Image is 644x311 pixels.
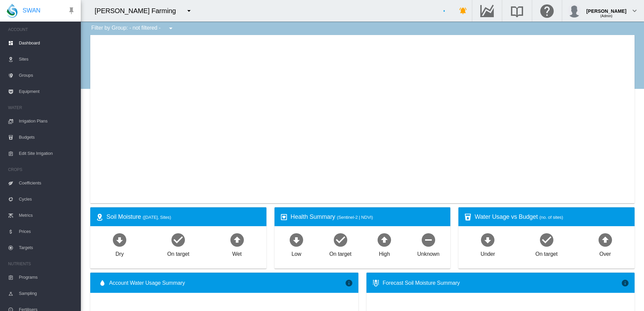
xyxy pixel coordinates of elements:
div: Water Usage vs Budget [475,213,629,221]
span: Sampling [19,285,75,302]
md-icon: icon-information [621,279,629,287]
md-icon: icon-bell-ring [459,7,467,15]
span: SWAN [23,6,40,15]
span: Budgets [19,129,75,145]
span: (Admin) [600,14,612,18]
span: ACCOUNT [8,24,75,35]
md-icon: Go to the Data Hub [479,7,495,15]
span: Coefficients [19,175,75,191]
span: Metrics [19,207,75,223]
button: icon-menu-down [182,4,196,18]
md-icon: icon-checkbox-marked-circle [332,232,349,248]
md-icon: Search the knowledge base [509,7,525,15]
md-icon: icon-arrow-down-bold-circle [480,232,496,248]
div: Unknown [417,248,440,258]
span: Edit Site Irrigation [19,145,75,162]
md-icon: icon-cup-water [464,213,472,221]
span: Equipment [19,83,75,100]
img: SWAN-Landscape-Logo-Colour-drop.png [7,4,18,18]
div: Low [291,248,301,258]
md-icon: icon-chevron-down [631,7,639,15]
div: Over [600,248,611,258]
md-icon: icon-thermometer-lines [372,279,380,287]
md-icon: icon-menu-down [185,7,193,15]
div: High [379,248,390,258]
div: [PERSON_NAME] [586,5,626,12]
span: Irrigation Plans [19,113,75,129]
span: Prices [19,223,75,240]
span: Programs [19,269,75,285]
span: (Sentinel-2 | NDVI) [337,215,373,220]
md-icon: icon-minus-circle [420,232,437,248]
md-icon: icon-arrow-up-bold-circle [597,232,613,248]
md-icon: icon-checkbox-marked-circle [170,232,186,248]
span: Account Water Usage Summary [109,279,345,287]
md-icon: icon-heart-box-outline [280,213,288,221]
md-icon: icon-arrow-down-bold-circle [111,232,128,248]
button: icon-bell-ring [456,4,470,18]
span: Sites [19,51,75,67]
md-icon: Click here for help [539,7,555,15]
md-icon: icon-menu-down [167,24,175,32]
span: Cycles [19,191,75,207]
div: On target [329,248,352,258]
div: On target [167,248,189,258]
md-icon: icon-checkbox-marked-circle [539,232,555,248]
div: Under [481,248,495,258]
div: [PERSON_NAME] Farming [95,6,182,15]
img: profile.jpg [568,4,581,18]
div: Forecast Soil Moisture Summary [383,279,621,287]
md-icon: icon-arrow-up-bold-circle [376,232,392,248]
md-icon: icon-arrow-down-bold-circle [288,232,304,248]
div: Soil Moisture [106,213,261,221]
span: CROPS [8,164,75,175]
md-icon: icon-water [98,279,106,287]
span: WATER [8,102,75,113]
button: icon-menu-down [164,22,178,35]
md-icon: icon-map-marker-radius [96,213,104,221]
span: ([DATE], Sites) [143,215,171,220]
span: Dashboard [19,35,75,51]
span: (no. of sites) [540,215,563,220]
span: Groups [19,67,75,83]
md-icon: icon-information [345,279,353,287]
div: On target [536,248,558,258]
div: Dry [116,248,124,258]
span: Targets [19,240,75,256]
div: Health Summary [291,213,445,221]
div: Filter by Group: - not filtered - [86,22,180,35]
md-icon: icon-pin [67,7,75,15]
span: NUTRIENTS [8,258,75,269]
md-icon: icon-arrow-up-bold-circle [229,232,245,248]
div: Wet [232,248,242,258]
